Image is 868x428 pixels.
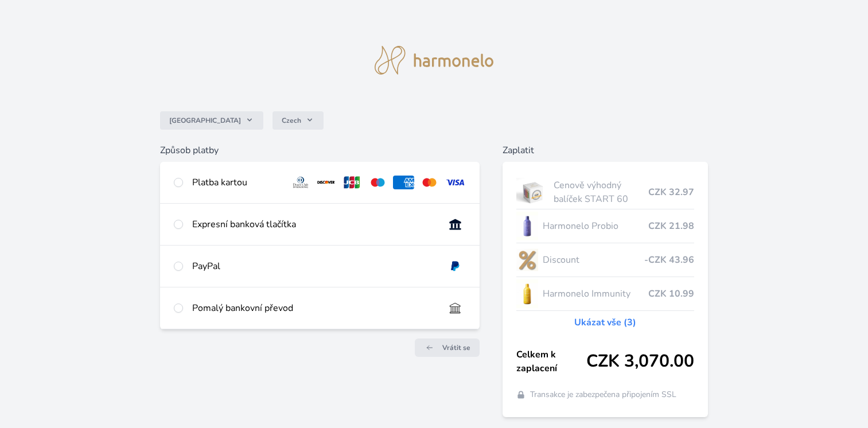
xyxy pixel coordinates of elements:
[516,279,538,308] img: IMMUNITY_se_stinem_x-lo.jpg
[516,178,549,207] img: start.jpg
[648,287,694,301] span: CZK 10.99
[273,111,324,130] button: Czech
[192,301,435,315] div: Pomalý bankovní převod
[648,219,694,233] span: CZK 21.98
[503,143,708,157] h6: Zaplatit
[445,176,466,189] img: visa.svg
[442,343,470,352] span: Vrátit se
[419,176,440,189] img: mc.svg
[586,351,694,372] span: CZK 3,070.00
[648,185,694,199] span: CZK 32.97
[282,116,301,125] span: Czech
[543,253,644,267] span: Discount
[415,338,480,357] a: Vrátit se
[445,259,466,273] img: paypal.svg
[445,217,466,231] img: onlineBanking_CZ.svg
[160,111,263,130] button: [GEOGRAPHIC_DATA]
[644,253,694,267] span: -CZK 43.96
[192,217,435,231] div: Expresní banková tlačítka
[516,212,538,240] img: CLEAN_PROBIO_se_stinem_x-lo.jpg
[543,219,648,233] span: Harmonelo Probio
[169,116,241,125] span: [GEOGRAPHIC_DATA]
[160,143,480,157] h6: Způsob platby
[516,348,586,375] span: Celkem k zaplacení
[367,176,388,189] img: maestro.svg
[192,176,281,189] div: Platba kartou
[554,178,648,206] span: Cenově výhodný balíček START 60
[530,389,676,400] span: Transakce je zabezpečena připojením SSL
[375,46,494,75] img: logo.svg
[516,246,538,274] img: discount-lo.png
[393,176,414,189] img: amex.svg
[341,176,363,189] img: jcb.svg
[316,176,337,189] img: discover.svg
[290,176,312,189] img: diners.svg
[543,287,648,301] span: Harmonelo Immunity
[574,316,636,329] a: Ukázat vše (3)
[192,259,435,273] div: PayPal
[445,301,466,315] img: bankTransfer_IBAN.svg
